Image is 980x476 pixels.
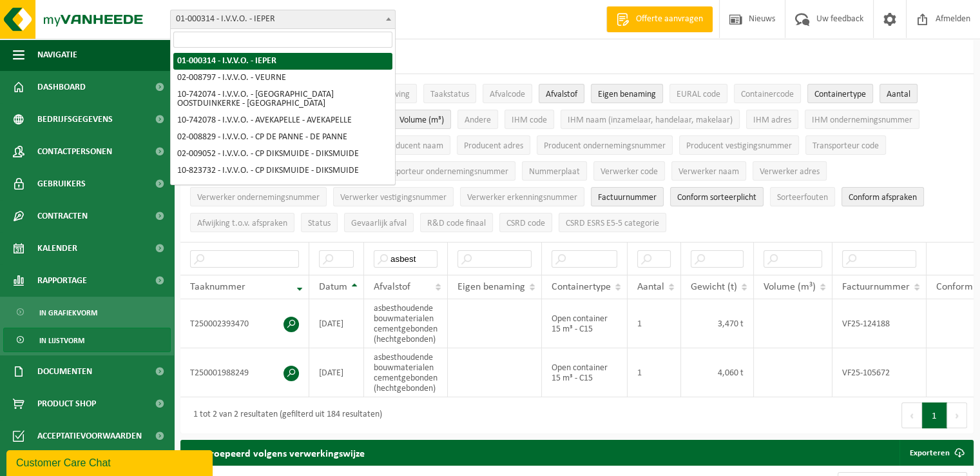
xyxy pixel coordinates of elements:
[677,193,756,203] span: Conform sorteerplicht
[591,84,663,103] button: Eigen benamingEigen benaming: Activate to sort
[544,141,666,151] span: Producent ondernemingsnummer
[901,402,922,428] button: Previous
[180,348,309,397] td: T250001988249
[832,299,927,348] td: VF25-124188
[546,90,577,99] span: Afvalstof
[753,161,827,181] button: Verwerker adresVerwerker adres: Activate to sort
[460,187,584,206] button: Verwerker erkenningsnummerVerwerker erkenningsnummer: Activate to sort
[392,110,451,129] button: Volume (m³)Volume (m³): Activate to sort
[351,219,407,228] span: Gevaarlijk afval
[309,299,364,348] td: [DATE]
[173,179,392,196] li: 02-009046 - I.V.V.O. - CP IEPER - IEPER
[37,168,86,200] span: Gebruikers
[504,110,554,129] button: IHM codeIHM code: Activate to sort
[670,187,764,206] button: Conform sorteerplicht : Activate to sort
[606,6,713,32] a: Offerte aanvragen
[483,84,532,103] button: AfvalcodeAfvalcode: Activate to sort
[764,282,816,292] span: Volume (m³)
[760,167,820,177] span: Verwerker adres
[37,355,92,388] span: Documenten
[512,115,547,125] span: IHM code
[423,84,476,103] button: TaakstatusTaakstatus: Activate to sort
[552,282,611,292] span: Containertype
[197,219,287,228] span: Afwijking t.o.v. afspraken
[561,110,740,129] button: IHM naam (inzamelaar, handelaar, makelaar)IHM naam (inzamelaar, handelaar, makelaar): Activate to...
[3,300,171,324] a: In grafiekvorm
[628,299,681,348] td: 1
[6,448,215,476] iframe: chat widget
[457,282,525,292] span: Eigen benaming
[633,13,706,26] span: Offerte aanvragen
[173,70,392,86] li: 02-008797 - I.V.V.O. - VEURNE
[364,348,448,397] td: asbesthoudende bouwmaterialen cementgebonden (hechtgebonden)
[3,328,171,352] a: In lijstvorm
[812,141,879,151] span: Transporteur code
[537,135,673,155] button: Producent ondernemingsnummerProducent ondernemingsnummer: Activate to sort
[370,161,515,181] button: Transporteur ondernemingsnummerTransporteur ondernemingsnummer : Activate to sort
[37,388,96,420] span: Product Shop
[593,161,665,181] button: Verwerker codeVerwerker code: Activate to sort
[376,135,450,155] button: Producent naamProducent naam: Activate to sort
[777,193,828,203] span: Sorteerfouten
[430,90,469,99] span: Taakstatus
[734,84,801,103] button: ContainercodeContainercode: Activate to sort
[37,103,113,135] span: Bedrijfsgegevens
[566,219,659,228] span: CSRD ESRS E5-5 categorie
[490,90,525,99] span: Afvalcode
[753,115,791,125] span: IHM adres
[805,110,919,129] button: IHM ondernemingsnummerIHM ondernemingsnummer: Activate to sort
[464,141,523,151] span: Producent adres
[899,440,972,466] a: Exporteren
[832,348,927,397] td: VF25-105672
[628,348,681,397] td: 1
[333,187,454,206] button: Verwerker vestigingsnummerVerwerker vestigingsnummer: Activate to sort
[344,213,414,232] button: Gevaarlijk afval : Activate to sort
[542,348,628,397] td: Open container 15 m³ - C15
[37,39,77,71] span: Navigatie
[457,135,530,155] button: Producent adresProducent adres: Activate to sort
[522,161,587,181] button: NummerplaatNummerplaat: Activate to sort
[180,299,309,348] td: T250002393470
[173,163,392,179] li: 10-823732 - I.V.V.O. - CP DIKSMUIDE - DIKSMUIDE
[568,115,733,125] span: IHM naam (inzamelaar, handelaar, makelaar)
[598,90,656,99] span: Eigen benaming
[814,90,866,99] span: Containertype
[173,112,392,129] li: 10-742078 - I.V.V.O. - AVEKAPELLE - AVEKAPELLE
[197,193,320,203] span: Verwerker ondernemingsnummer
[309,348,364,397] td: [DATE]
[691,282,737,292] span: Gewicht (t)
[170,10,396,29] span: 01-000314 - I.V.V.O. - IEPER
[671,161,746,181] button: Verwerker naamVerwerker naam: Activate to sort
[364,299,448,348] td: asbesthoudende bouwmaterialen cementgebonden (hechtgebonden)
[679,135,799,155] button: Producent vestigingsnummerProducent vestigingsnummer: Activate to sort
[678,167,739,177] span: Verwerker naam
[190,213,294,232] button: Afwijking t.o.v. afsprakenAfwijking t.o.v. afspraken: Activate to sort
[842,282,910,292] span: Factuurnummer
[37,135,112,168] span: Contactpersonen
[841,187,924,206] button: Conform afspraken : Activate to sort
[600,167,658,177] span: Verwerker code
[173,53,392,70] li: 01-000314 - I.V.V.O. - IEPER
[37,200,88,232] span: Contracten
[922,402,947,428] button: 1
[37,232,77,264] span: Kalender
[805,135,886,155] button: Transporteur codeTransporteur code: Activate to sort
[457,110,498,129] button: AndereAndere: Activate to sort
[319,282,347,292] span: Datum
[807,84,873,103] button: ContainertypeContainertype: Activate to sort
[467,193,577,203] span: Verwerker erkenningsnummer
[377,167,508,177] span: Transporteur ondernemingsnummer
[741,90,794,99] span: Containercode
[301,213,338,232] button: StatusStatus: Activate to sort
[849,193,917,203] span: Conform afspraken
[529,167,580,177] span: Nummerplaat
[427,219,486,228] span: R&D code finaal
[669,84,727,103] button: EURAL codeEURAL code: Activate to sort
[171,10,395,28] span: 01-000314 - I.V.V.O. - IEPER
[506,219,545,228] span: CSRD code
[190,187,327,206] button: Verwerker ondernemingsnummerVerwerker ondernemingsnummer: Activate to sort
[180,440,378,465] h2: Gegroepeerd volgens verwerkingswijze
[539,84,584,103] button: AfvalstofAfvalstof: Activate to sort
[887,90,910,99] span: Aantal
